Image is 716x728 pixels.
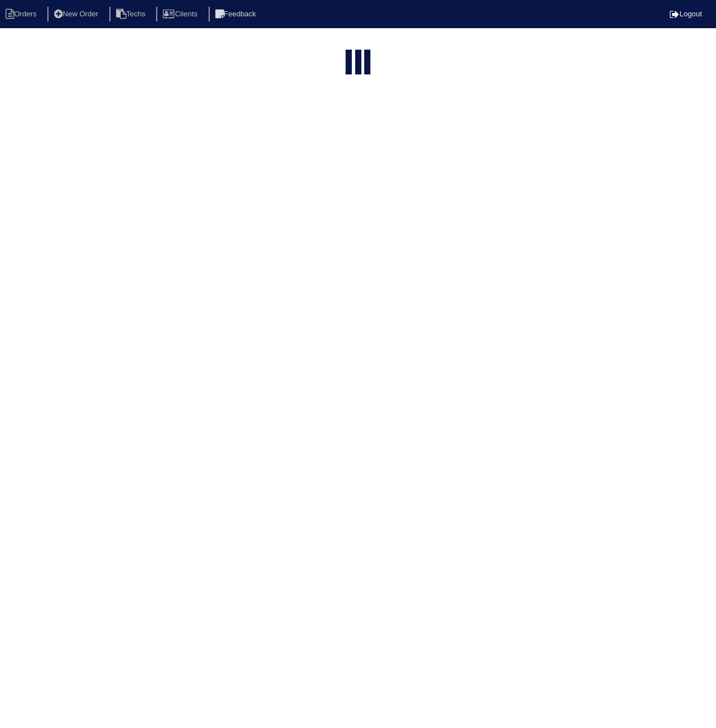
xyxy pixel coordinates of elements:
li: Clients [156,7,206,22]
a: Logout [670,10,702,18]
li: New Order [47,7,107,22]
a: Techs [109,10,154,18]
li: Techs [109,7,154,22]
a: Clients [156,10,206,18]
a: New Order [47,10,107,18]
div: loading... [355,50,361,77]
li: Feedback [209,7,265,22]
